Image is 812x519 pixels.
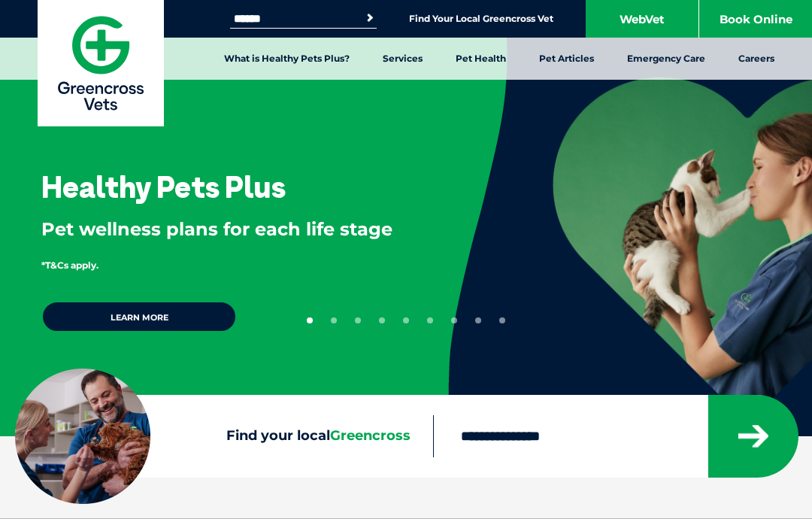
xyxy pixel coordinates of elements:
button: 5 of 9 [403,317,409,323]
a: Find Your Local Greencross Vet [409,13,553,25]
a: Emergency Care [611,38,722,80]
button: 6 of 9 [427,317,433,323]
button: 4 of 9 [379,317,385,323]
button: Search [362,11,377,26]
a: Services [366,38,439,80]
a: What is Healthy Pets Plus? [208,38,366,80]
p: Pet wellness plans for each life stage [41,217,399,242]
button: 8 of 9 [475,317,481,323]
a: Pet Health [439,38,523,80]
h3: Healthy Pets Plus [41,171,286,202]
span: Greencross [330,427,411,444]
button: 2 of 9 [331,317,337,323]
a: Careers [722,38,791,80]
a: Pet Articles [523,38,611,80]
label: Find your local [15,428,433,445]
button: 1 of 9 [307,317,313,323]
a: Learn more [41,301,237,332]
span: *T&Cs apply. [41,259,98,271]
button: 9 of 9 [499,317,505,323]
button: 3 of 9 [355,317,361,323]
button: 7 of 9 [451,317,457,323]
